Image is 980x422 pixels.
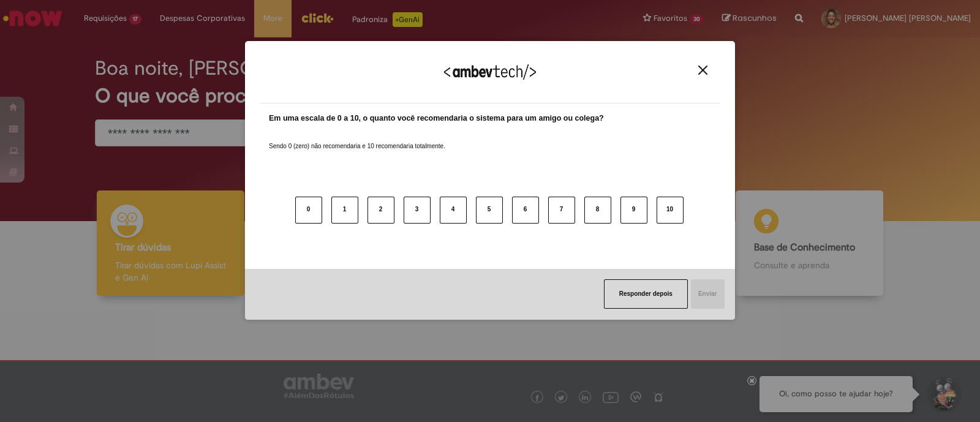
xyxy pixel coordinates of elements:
img: Close [698,66,707,75]
label: Em uma escala de 0 a 10, o quanto você recomendaria o sistema para um amigo ou colega? [269,113,604,124]
button: 8 [584,197,611,224]
button: 1 [331,197,358,224]
button: 6 [512,197,539,224]
button: 2 [367,197,394,224]
button: 0 [295,197,322,224]
button: 4 [440,197,467,224]
button: Close [695,65,711,75]
button: 5 [476,197,503,224]
img: Logo Ambevtech [444,64,536,80]
button: 3 [404,197,431,224]
label: Sendo 0 (zero) não recomendaria e 10 recomendaria totalmente. [269,127,445,151]
button: 9 [620,197,647,224]
button: 7 [548,197,575,224]
button: Responder depois [604,279,688,309]
button: 10 [657,197,684,224]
